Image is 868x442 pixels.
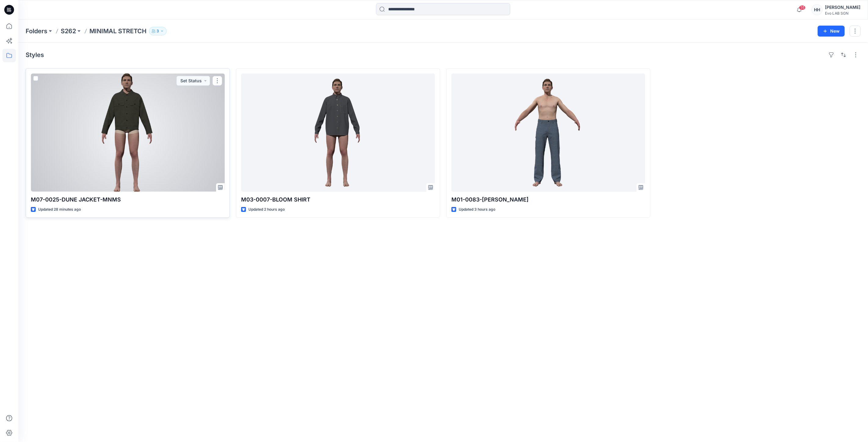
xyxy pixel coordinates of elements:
[38,206,81,213] p: Updated 28 minutes ago
[31,195,225,204] p: M07-0025-DUNE JACKET-MNMS
[451,195,645,204] p: M01-0083-[PERSON_NAME]
[61,27,76,35] a: S262
[825,11,860,16] div: Evo LAB SGN
[26,51,44,59] h4: Styles
[241,195,435,204] p: M03-0007-BLOOM SHIRT
[451,73,645,192] a: M01-0083-LOOM CARPENTER
[31,73,225,192] a: M07-0025-DUNE JACKET-MNMS
[812,4,823,15] div: HH
[825,4,860,11] div: [PERSON_NAME]
[799,5,806,10] span: 55
[157,28,159,34] p: 3
[149,27,167,35] button: 3
[248,206,285,213] p: Updated 2 hours ago
[818,26,845,37] button: New
[241,73,435,192] a: M03-0007-BLOOM SHIRT
[89,27,146,35] p: MINIMAL STRETCH
[26,27,47,35] a: Folders
[459,206,495,213] p: Updated 3 hours ago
